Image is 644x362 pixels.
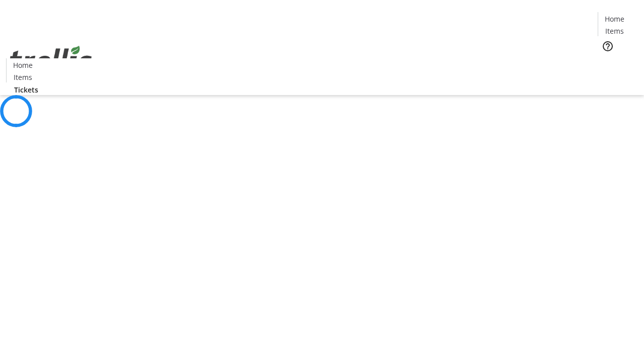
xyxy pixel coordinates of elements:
a: Items [7,72,39,82]
button: Help [598,36,618,56]
span: Tickets [14,84,38,95]
span: Tickets [606,58,630,69]
img: Orient E2E Organization HbR5I4aET0's Logo [6,35,96,85]
a: Home [598,14,630,24]
a: Tickets [598,58,638,69]
span: Home [13,60,33,70]
span: Items [605,26,624,36]
a: Tickets [6,84,46,95]
a: Items [598,26,630,36]
span: Items [14,72,32,82]
a: Home [7,60,39,70]
span: Home [605,14,624,24]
